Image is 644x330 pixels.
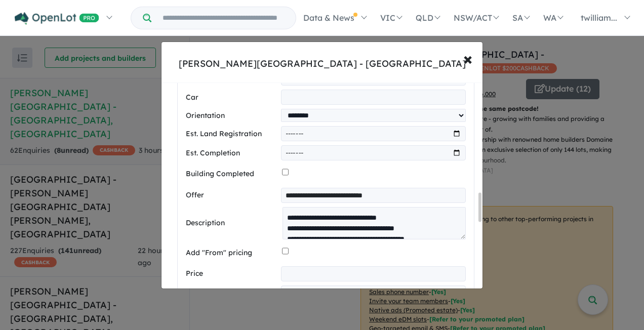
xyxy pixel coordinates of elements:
img: Openlot PRO Logo White [15,12,99,25]
label: Building Completed [186,168,278,180]
label: Offer [186,189,277,201]
label: Add "From" pricing [186,247,278,259]
label: Price [186,268,277,280]
label: Car [186,92,277,104]
label: Est. Completion [186,147,277,159]
label: Est. Land Registration [186,128,277,140]
input: Try estate name, suburb, builder or developer [153,7,294,29]
label: Description [186,217,278,229]
label: Price Max (optional) [186,287,277,299]
label: Orientation [186,110,277,122]
span: × [463,48,472,69]
div: [PERSON_NAME][GEOGRAPHIC_DATA] - [GEOGRAPHIC_DATA] [179,57,466,70]
span: twilliam... [581,13,617,23]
